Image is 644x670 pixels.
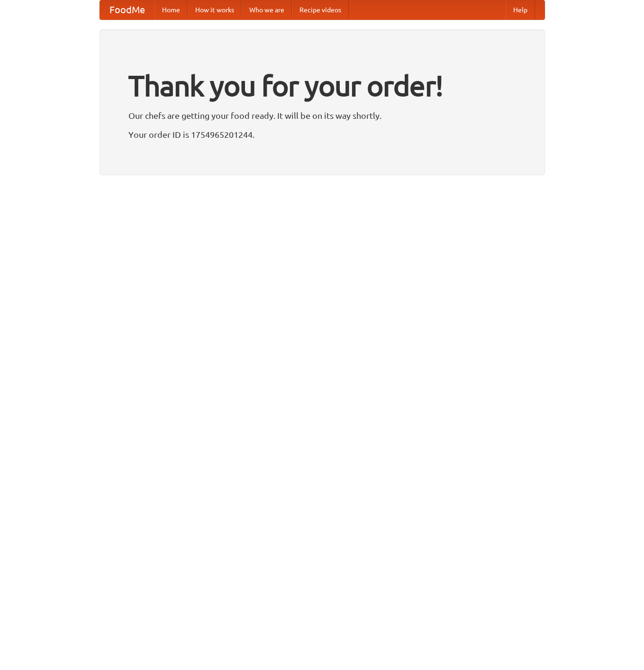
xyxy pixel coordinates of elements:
h1: Thank you for your order! [128,63,516,108]
p: Your order ID is 1754965201244. [128,127,516,142]
a: FoodMe [100,0,154,19]
a: Recipe videos [292,0,349,19]
a: How it works [188,0,242,19]
a: Home [154,0,188,19]
a: Help [506,0,535,19]
a: Who we are [242,0,292,19]
p: Our chefs are getting your food ready. It will be on its way shortly. [128,108,516,123]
